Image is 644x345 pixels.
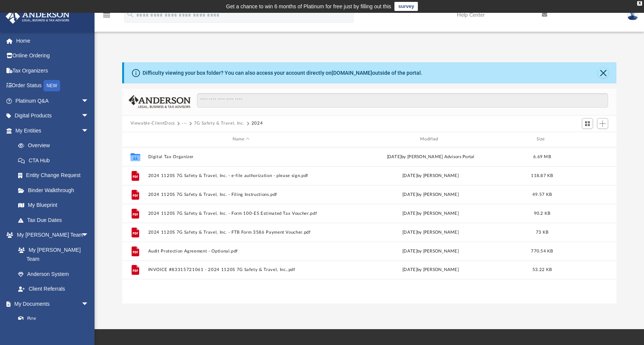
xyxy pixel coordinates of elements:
span: 49.57 KB [532,192,552,196]
button: Close [598,68,608,78]
div: close [637,1,642,6]
span: arrow_drop_down [81,296,96,312]
button: ··· [182,120,187,127]
div: Modified [337,136,524,143]
a: Entity Change Request [11,168,100,183]
a: menu [102,14,111,20]
a: Digital Productsarrow_drop_down [5,108,100,123]
button: 2024 1120S 7G Safety & Travel, Inc. - e-file authorization - please sign.pdf [148,173,334,178]
a: Online Ordering [5,48,100,63]
div: Get a chance to win 6 months of Platinum for free just by filling out this [226,2,391,11]
span: arrow_drop_down [81,108,96,124]
span: 53.22 KB [532,268,552,272]
div: Name [147,136,334,143]
button: Add [597,118,608,129]
a: My [PERSON_NAME] Team [11,242,93,266]
span: [DATE] [402,173,417,177]
div: NEW [43,80,60,91]
div: Size [527,136,557,143]
input: Search files and folders [197,93,608,108]
button: Digital Tax Organizer [148,154,334,159]
div: by [PERSON_NAME] [337,266,523,273]
div: by [PERSON_NAME] [337,172,523,179]
div: by [PERSON_NAME] [337,210,523,217]
span: [DATE] [402,211,417,215]
button: Audit Protection Agreement - Optional.pdf [148,249,334,254]
span: 770.54 KB [531,249,553,253]
span: arrow_drop_down [81,228,96,243]
span: 90.2 KB [534,211,550,215]
button: Switch to Grid View [582,118,593,129]
a: My Entitiesarrow_drop_down [5,123,100,138]
img: Anderson Advisors Platinum Portal [3,9,72,24]
a: Platinum Q&Aarrow_drop_down [5,93,100,108]
a: Box [11,311,93,327]
i: search [126,10,135,18]
a: My Blueprint [11,198,96,213]
a: Binder Walkthrough [11,183,100,198]
a: Overview [11,138,100,153]
div: [DATE] by [PERSON_NAME] Advisors Portal [337,153,523,160]
span: 118.87 KB [531,173,553,177]
span: [DATE] [402,249,417,253]
div: by [PERSON_NAME] [337,229,523,236]
div: grid [122,147,617,304]
a: [DOMAIN_NAME] [332,70,372,76]
div: id [125,136,144,143]
button: 2024 1120S 7G Safety & Travel, Inc. - Form 100-ES Estimated Tax Voucher.pdf [148,211,334,216]
a: Client Referrals [11,282,96,297]
span: arrow_drop_down [81,123,96,139]
div: by [PERSON_NAME] [337,248,523,254]
button: 2024 [251,120,263,127]
a: survey [394,2,418,11]
i: menu [102,11,111,20]
span: arrow_drop_down [81,93,96,109]
span: 73 KB [536,230,548,234]
a: CTA Hub [11,153,100,168]
a: My [PERSON_NAME] Teamarrow_drop_down [5,228,96,243]
span: [DATE] [402,230,417,234]
a: Tax Organizers [5,63,100,78]
a: Order StatusNEW [5,78,100,94]
div: Difficulty viewing your box folder? You can also access your account directly on outside of the p... [143,69,422,77]
a: Anderson System [11,266,96,282]
span: [DATE] [402,268,417,272]
a: Home [5,33,100,48]
div: id [560,136,613,143]
button: 7G Safety & Travel, Inc. [194,120,245,127]
button: Viewable-ClientDocs [130,120,175,127]
span: [DATE] [402,192,417,196]
div: by [PERSON_NAME] [337,191,523,198]
button: 2024 1120S 7G Safety & Travel, Inc. - Filing Instructions.pdf [148,192,334,197]
img: User Pic [627,9,638,20]
a: Tax Due Dates [11,213,100,228]
button: INVOICE #83315721061 - 2024 1120S 7G Safety & Travel, Inc..pdf [148,267,334,272]
span: 6.69 MB [533,154,551,159]
button: 2024 1120S 7G Safety & Travel, Inc. - FTB Form 3586 Payment Voucher.pdf [148,230,334,235]
a: My Documentsarrow_drop_down [5,296,96,311]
